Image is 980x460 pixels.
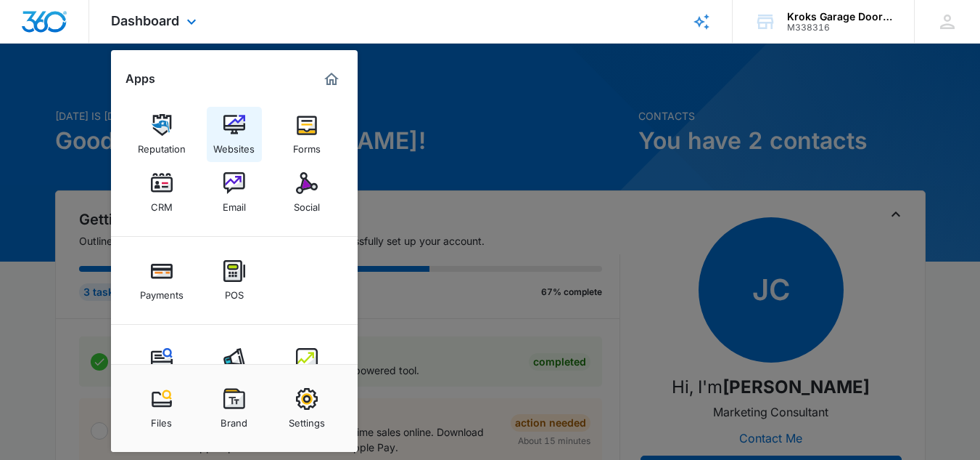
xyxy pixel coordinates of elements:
div: POS [225,282,244,301]
a: Content [134,341,189,396]
div: account id [787,23,893,33]
a: POS [207,253,262,308]
div: Settings [289,410,325,429]
a: Email [207,165,262,220]
div: Reputation [138,136,186,155]
a: Payments [134,253,189,308]
div: Social [294,194,320,213]
div: CRM [151,194,173,213]
span: Dashboard [111,13,179,28]
a: Brand [207,381,262,436]
a: Websites [207,107,262,162]
h2: Apps [125,72,155,86]
div: Files [151,410,172,429]
a: Ads [207,341,262,396]
div: Payments [140,282,184,301]
div: Websites [213,136,255,155]
div: account name [787,11,893,23]
a: Reputation [134,107,189,162]
a: Social [279,165,334,220]
div: Email [223,194,246,213]
a: Marketing 360® Dashboard [320,68,343,91]
a: Forms [279,107,334,162]
a: CRM [134,165,189,220]
div: Brand [221,410,247,429]
div: Forms [293,136,321,155]
a: Intelligence [279,341,334,396]
a: Settings [279,381,334,436]
a: Files [134,381,189,436]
